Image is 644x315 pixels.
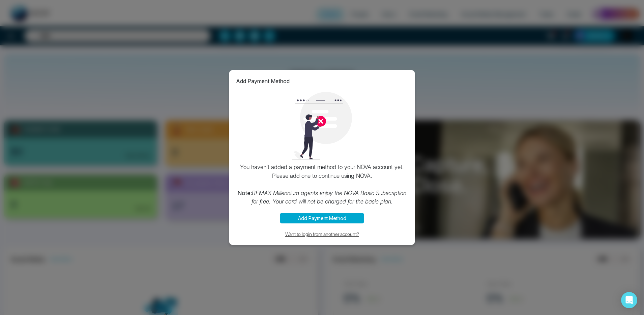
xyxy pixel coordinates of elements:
[236,230,408,238] button: Want to login from another account?
[236,163,408,206] p: You haven't added a payment method to your NOVA account yet. Please add one to continue using NOVA.
[238,190,252,196] strong: Note:
[288,92,356,160] img: loading
[280,213,364,223] button: Add Payment Method
[252,190,407,205] i: REMAX Millennium agents enjoy the NOVA Basic Subscription for free. Your card will not be charged...
[621,292,637,308] div: Open Intercom Messenger
[236,77,290,85] p: Add Payment Method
